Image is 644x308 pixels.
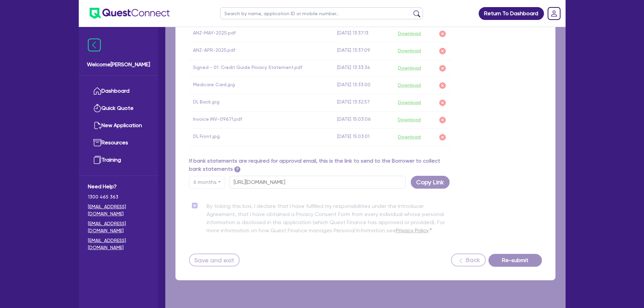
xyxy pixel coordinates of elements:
span: Welcome [PERSON_NAME] [87,61,150,69]
a: Dropdown toggle [545,5,563,22]
a: Dashboard [88,82,149,100]
a: Return To Dashboard [479,7,544,20]
input: Search by name, application ID or mobile number... [220,7,423,19]
a: New Application [88,117,149,134]
span: 1300 465 363 [88,193,149,200]
a: [EMAIL_ADDRESS][DOMAIN_NAME] [88,220,149,234]
a: [EMAIL_ADDRESS][DOMAIN_NAME] [88,237,149,251]
img: new-application [93,121,101,129]
img: training [93,156,101,164]
a: Resources [88,134,149,151]
a: [EMAIL_ADDRESS][DOMAIN_NAME] [88,203,149,217]
a: Quick Quote [88,100,149,117]
img: quick-quote [93,104,101,112]
img: icon-menu-close [88,39,101,51]
a: Training [88,151,149,169]
span: Need Help? [88,183,149,191]
img: resources [93,139,101,147]
img: quest-connect-logo-blue [90,8,170,19]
